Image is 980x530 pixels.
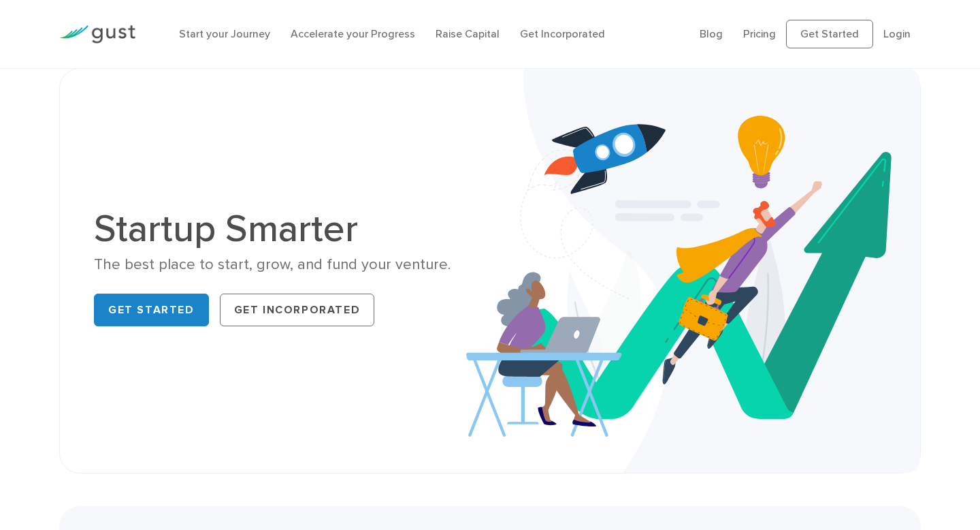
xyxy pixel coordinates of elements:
[700,27,723,40] a: Blog
[520,27,605,40] a: Get Incorporated
[466,69,920,473] img: Startup Smarter Hero
[179,27,270,40] a: Start your Journey
[220,294,375,326] a: Get Incorporated
[786,20,873,48] a: Get Started
[743,27,776,40] a: Pricing
[59,25,135,44] img: Gust Logo
[436,27,500,40] a: Raise Capital
[94,294,209,326] a: Get Started
[291,27,415,40] a: Accelerate your Progress
[94,255,480,275] div: The best place to start, grow, and fund your venture.
[94,210,480,248] h1: Startup Smarter
[883,27,911,40] a: Login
